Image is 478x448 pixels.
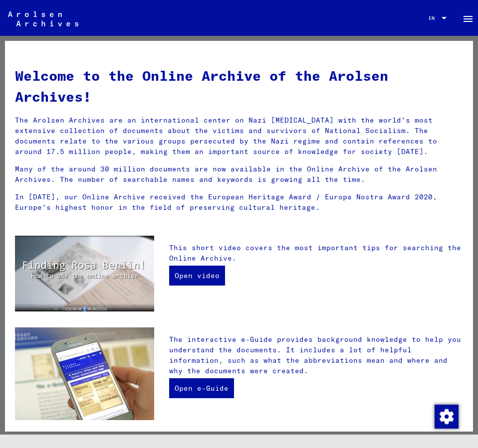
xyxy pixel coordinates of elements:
[8,11,78,26] img: Arolsen_neg.svg
[435,405,459,429] img: Change consent
[15,65,463,107] h1: Welcome to the Online Archive of the Arolsen Archives!
[15,192,463,213] p: In [DATE], our Online Archive received the European Heritage Award / Europa Nostra Award 2020, Eu...
[15,164,463,185] p: Many of the around 30 million documents are now available in the Online Archive of the Arolsen Ar...
[15,327,154,421] img: eguide.jpg
[169,378,234,398] a: Open e-Guide
[434,404,458,428] div: Change consent
[169,266,225,286] a: Open video
[462,13,474,25] mat-icon: Side nav toggle icon
[429,15,440,21] span: EN
[169,334,463,376] p: The interactive e-Guide provides background knowledge to help you understand the documents. It in...
[458,8,478,28] button: Toggle sidenav
[169,243,463,264] p: This short video covers the most important tips for searching the Online Archive.
[15,236,154,311] img: video.jpg
[15,115,463,157] p: The Arolsen Archives are an international center on Nazi [MEDICAL_DATA] with the world’s most ext...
